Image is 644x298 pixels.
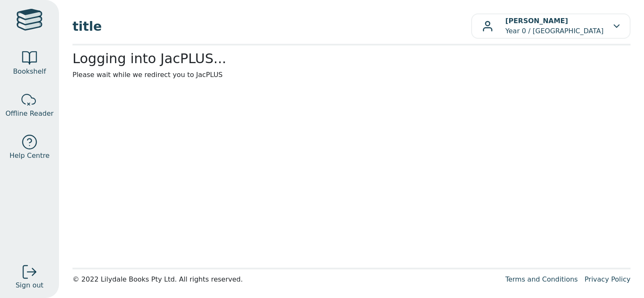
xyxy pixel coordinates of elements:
a: Terms and Conditions [505,275,578,283]
a: Privacy Policy [585,275,631,283]
span: title [72,17,471,36]
button: [PERSON_NAME]Year 0 / [GEOGRAPHIC_DATA] [471,13,631,39]
p: Year 0 / [GEOGRAPHIC_DATA] [505,16,604,36]
span: Help Centre [9,151,49,161]
span: Sign out [16,280,43,290]
h2: Logging into JacPLUS... [72,51,631,67]
b: [PERSON_NAME] [505,17,568,25]
span: Offline Reader [5,109,54,119]
div: © 2022 Lilydale Books Pty Ltd. All rights reserved. [72,274,499,285]
p: Please wait while we redirect you to JacPLUS [72,70,631,80]
span: Bookshelf [13,67,46,77]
